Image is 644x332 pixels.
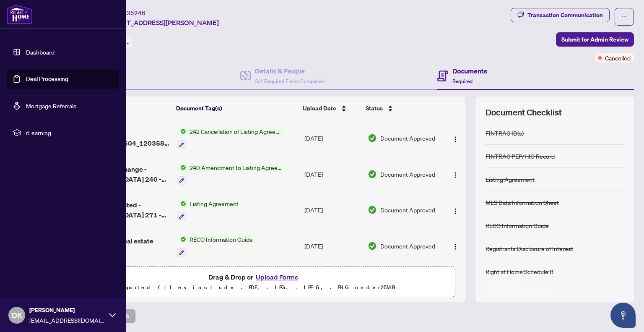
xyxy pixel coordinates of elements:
img: Logo [452,208,459,214]
button: Logo [449,203,462,217]
span: [EMAIL_ADDRESS][DOMAIN_NAME] [29,316,105,325]
span: Upload Date [303,104,336,113]
span: RECO Information Guide [186,235,256,244]
a: Mortgage Referrals [26,102,76,110]
span: Listing Agreement [186,199,242,208]
td: [DATE] [301,156,364,192]
img: Status Icon [177,199,186,208]
button: Status Icon242 Cancellation of Listing Agreement - Authority to Offer for Sale [177,127,286,149]
img: Document Status [368,205,377,214]
span: - [127,39,129,47]
img: Document Status [368,133,377,143]
span: Document Approved [380,205,435,214]
img: Logo [452,243,459,250]
button: Status IconListing Agreement [177,199,242,222]
div: FINTRAC ID(s) [486,128,524,138]
h4: Details & People [255,66,325,76]
span: Document Approved [380,170,435,179]
span: DK [12,309,22,321]
div: FINTRAC PEP/HIO Record [486,152,555,161]
span: Document Approved [380,241,435,251]
img: logo [7,4,33,24]
span: Required [452,78,473,84]
div: Transaction Communication [527,8,603,22]
div: Registrants Disclosure of Interest [486,244,573,253]
span: rLearning [26,128,113,137]
span: Document Checklist [486,107,562,118]
p: Supported files include .PDF, .JPG, .JPEG, .PNG under 25 MB [59,282,450,293]
div: Right at Home Schedule B [486,267,553,276]
span: 240 Amendment to Listing Agreement - Authority to Offer for Sale Price Change/Extension/Amendment(s) [186,163,286,172]
span: 3/4 Required Fields Completed [255,78,325,84]
td: [DATE] [301,120,364,156]
button: Status Icon240 Amendment to Listing Agreement - Authority to Offer for Sale Price Change/Extensio... [177,163,286,186]
button: Logo [449,239,462,253]
img: Logo [452,136,459,143]
span: Drag & Drop orUpload FormsSupported files include .PDF, .JPG, .JPEG, .PNG under25MB [54,267,455,298]
img: Document Status [368,241,377,251]
button: Submit for Admin Review [556,32,634,47]
img: Document Status [368,170,377,179]
th: Status [362,97,441,120]
div: MLS Data Information Sheet [486,198,559,207]
button: Transaction Communication [511,8,610,22]
td: [DATE] [301,228,364,264]
img: Logo [452,172,459,178]
button: Upload Forms [253,272,301,282]
img: Status Icon [177,127,186,136]
button: Logo [449,131,462,145]
span: 35246 [127,9,145,17]
span: Document Approved [380,133,435,143]
span: Submit for Admin Review [561,33,628,46]
button: Open asap [610,303,636,328]
h4: Documents [452,66,487,76]
th: Document Tag(s) [173,97,300,120]
span: [STREET_ADDRESS][PERSON_NAME] [104,18,219,28]
th: Upload Date [299,97,362,120]
span: 242 Cancellation of Listing Agreement - Authority to Offer for Sale [186,127,286,136]
span: Status [366,104,383,113]
div: Listing Agreement [486,175,535,184]
span: Cancelled [605,53,631,63]
button: Logo [449,167,462,181]
img: Status Icon [177,235,186,244]
div: RECO Information Guide [486,221,549,230]
span: [PERSON_NAME] [29,306,105,315]
a: Dashboard [26,48,55,56]
span: Drag & Drop or [208,272,301,282]
a: Deal Processing [26,75,68,83]
button: Status IconRECO Information Guide [177,235,256,257]
td: [DATE] [301,192,364,228]
span: ellipsis [621,14,627,20]
img: Status Icon [177,163,186,172]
